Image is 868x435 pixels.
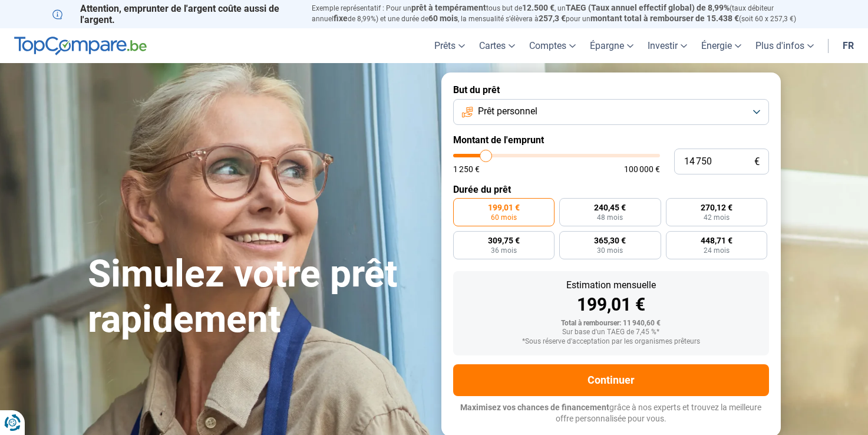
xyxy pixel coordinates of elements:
span: 257,3 € [539,14,566,23]
a: fr [836,28,861,63]
div: 199,01 € [463,296,760,314]
span: Prêt personnel [478,105,537,118]
span: 270,12 € [701,203,732,212]
a: Comptes [522,28,583,63]
span: 365,30 € [594,236,626,245]
img: TopCompare [14,37,147,55]
label: But du prêt [453,84,769,95]
span: 60 mois [428,14,458,23]
span: TAEG (Taux annuel effectif global) de 8,99% [566,3,730,12]
p: Attention, emprunter de l'argent coûte aussi de l'argent. [52,3,298,25]
div: Sur base d'un TAEG de 7,45 %* [463,328,760,337]
a: Cartes [472,28,522,63]
span: 30 mois [597,247,623,254]
span: montant total à rembourser de 15.438 € [590,14,739,23]
span: 100 000 € [624,165,660,173]
span: Maximisez vos chances de financement [460,403,609,412]
span: 309,75 € [488,236,520,245]
span: 42 mois [704,214,730,221]
span: 24 mois [704,247,730,254]
p: grâce à nos experts et trouvez la meilleure offre personnalisée pour vous. [453,402,769,425]
div: Estimation mensuelle [463,281,760,290]
div: *Sous réserve d'acceptation par les organismes prêteurs [463,338,760,346]
a: Investir [641,28,694,63]
span: 60 mois [491,214,517,221]
a: Prêts [427,28,472,63]
h1: Simulez votre prêt rapidement [88,252,427,342]
span: 36 mois [491,247,517,254]
label: Montant de l'emprunt [453,134,769,146]
a: Épargne [583,28,641,63]
span: prêt à tempérament [411,3,486,12]
span: 199,01 € [488,203,520,212]
span: 448,71 € [701,236,732,245]
a: Plus d'infos [748,28,821,63]
span: 12.500 € [522,3,555,12]
a: Énergie [694,28,748,63]
p: Exemple représentatif : Pour un tous but de , un (taux débiteur annuel de 8,99%) et une durée de ... [312,3,816,24]
span: fixe [334,14,348,23]
button: Prêt personnel [453,99,769,125]
button: Continuer [453,364,769,396]
label: Durée du prêt [453,184,769,195]
span: € [754,157,760,167]
span: 1 250 € [453,165,480,173]
div: Total à rembourser: 11 940,60 € [463,319,760,328]
span: 240,45 € [594,203,626,212]
span: 48 mois [597,214,623,221]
